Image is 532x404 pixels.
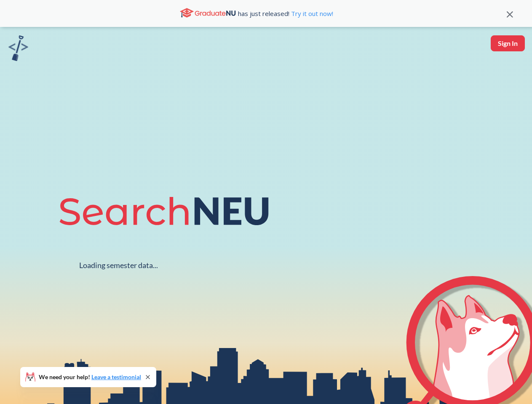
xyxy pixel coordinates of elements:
[91,373,141,380] a: Leave a testimonial
[238,9,333,18] span: has just released!
[79,260,158,270] div: Loading semester data...
[289,9,333,18] a: Try it out now!
[8,35,28,64] a: sandbox logo
[8,35,28,61] img: sandbox logo
[39,374,141,380] span: We need your help!
[491,35,525,51] button: Sign In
